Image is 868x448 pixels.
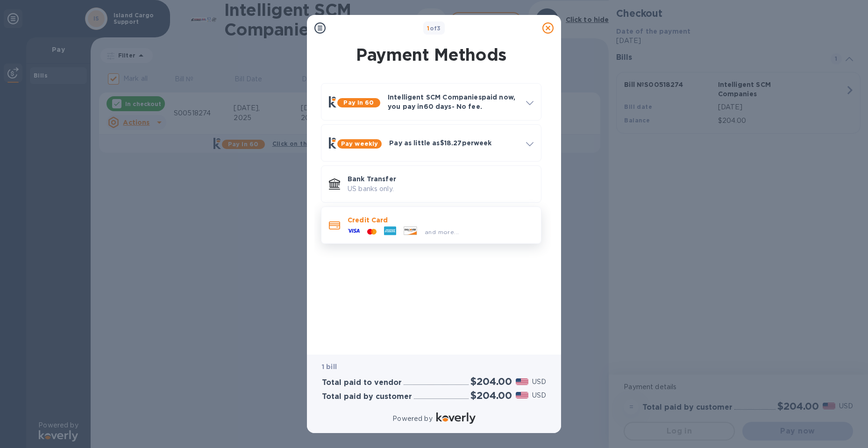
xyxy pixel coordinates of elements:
[392,414,432,424] p: Powered by
[470,390,512,401] h2: $204.00
[470,376,512,387] h2: $204.00
[388,92,519,111] p: Intelligent SCM Companies paid now, you pay in 60 days - No fee.
[516,378,528,385] img: USD
[348,174,534,184] p: Bank Transfer
[322,378,402,387] h3: Total paid to vendor
[389,138,519,148] p: Pay as little as $18.27 per week
[348,184,534,194] p: US banks only.
[516,392,528,398] img: USD
[322,392,412,401] h3: Total paid by customer
[436,412,476,424] img: Logo
[348,215,534,225] p: Credit Card
[319,45,543,64] h1: Payment Methods
[343,99,374,106] b: Pay in 60
[341,140,378,147] b: Pay weekly
[532,391,546,400] p: USD
[322,363,337,370] b: 1 bill
[427,25,429,32] span: 1
[425,228,459,235] span: and more...
[532,377,546,387] p: USD
[427,25,441,32] b: of 3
